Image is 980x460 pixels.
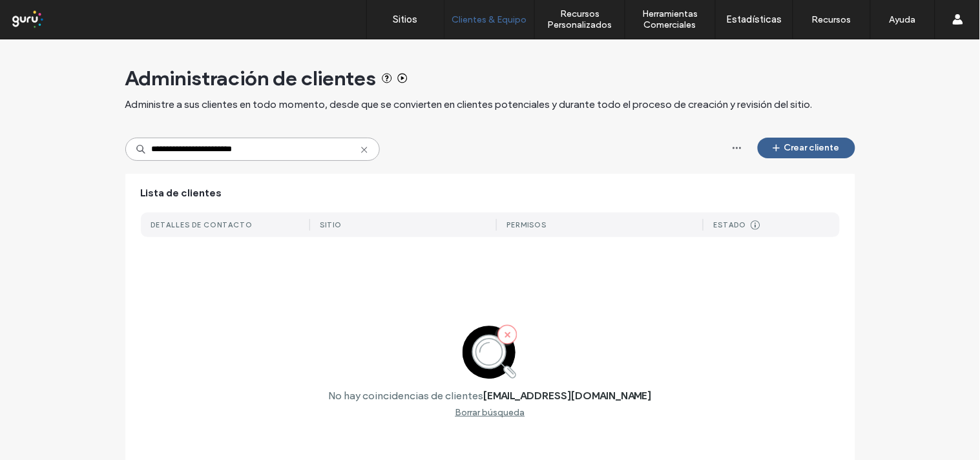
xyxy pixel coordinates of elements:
div: Borrar búsqueda [455,407,525,418]
span: Ayuda [28,9,63,21]
div: Estado [714,220,747,229]
label: No hay coincidencias de clientes [328,390,483,402]
button: Crear cliente [758,138,855,158]
label: Estadísticas [727,14,782,25]
div: DETALLES DE CONTACTO [151,220,253,229]
span: Administración de clientes [125,65,377,91]
label: Ayuda [890,14,916,25]
label: Recursos [812,14,851,25]
label: Recursos Personalizados [535,8,625,30]
label: Herramientas Comerciales [625,8,715,30]
span: Lista de clientes [141,186,222,200]
label: Sitios [393,14,418,25]
div: Sitio [320,220,342,229]
span: Administre a sus clientes en todo momento, desde que se convierten en clientes potenciales y dura... [125,98,813,112]
label: Clientes & Equipo [452,14,527,25]
div: Permisos [507,220,547,229]
label: [EMAIL_ADDRESS][DOMAIN_NAME] [483,390,652,402]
